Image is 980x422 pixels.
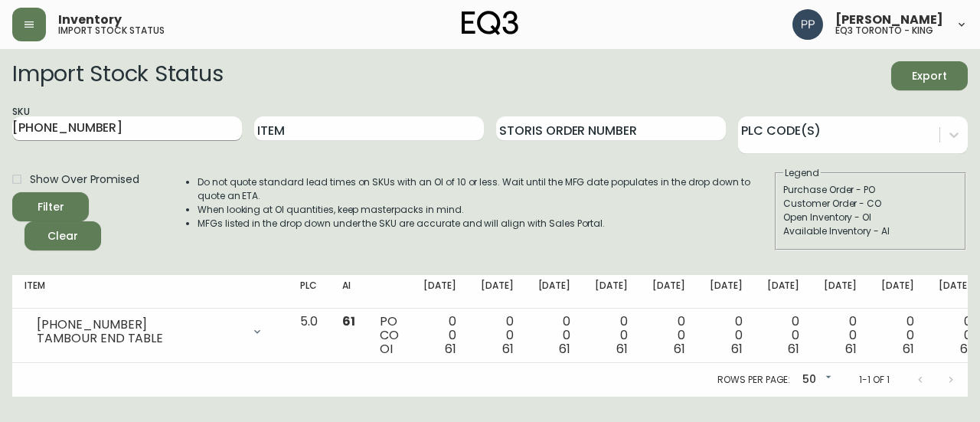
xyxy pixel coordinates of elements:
h5: import stock status [58,26,165,35]
li: Do not quote standard lead times on SKUs with an OI of 10 or less. Wait until the MFG date popula... [198,175,773,203]
span: Export [903,67,955,86]
th: [DATE] [697,275,755,309]
div: Customer Order - CO [783,197,958,211]
li: MFGs listed in the drop down under the SKU are accurate and will align with Sales Portal. [198,217,773,231]
span: 61 [559,340,570,358]
span: 61 [445,340,456,358]
p: 1-1 of 1 [859,373,890,387]
button: Clear [24,221,101,250]
th: [DATE] [526,275,583,309]
th: [DATE] [640,275,697,309]
div: [PHONE_NUMBER]TAMBOUR END TABLE [24,315,276,348]
span: 61 [342,312,355,330]
td: 5.0 [288,309,330,363]
th: [DATE] [411,275,469,309]
span: Show Over Promised [30,172,139,188]
th: [DATE] [583,275,640,309]
span: 61 [674,340,685,358]
th: [DATE] [469,275,526,309]
img: logo [462,11,518,35]
div: 0 0 [595,315,628,356]
div: TAMBOUR END TABLE [37,332,242,345]
span: Inventory [58,14,122,26]
th: PLC [288,275,330,309]
span: 61 [903,340,914,358]
span: 61 [502,340,514,358]
div: 0 0 [652,315,685,356]
li: When looking at OI quantities, keep masterpacks in mind. [198,203,773,217]
div: 0 0 [538,315,571,356]
img: 93ed64739deb6bac3372f15ae91c6632 [792,9,823,40]
th: Item [12,275,288,309]
div: 0 0 [767,315,800,356]
div: 0 0 [824,315,857,356]
th: [DATE] [869,275,926,309]
div: 0 0 [481,315,514,356]
div: 50 [796,368,835,393]
div: 0 0 [939,315,972,356]
h5: eq3 toronto - king [835,26,933,35]
span: OI [380,340,393,358]
div: Available Inventory - AI [783,224,958,238]
legend: Legend [783,166,821,180]
div: [PHONE_NUMBER] [37,318,242,332]
div: 0 0 [710,315,743,356]
h2: Import Stock Status [12,61,223,90]
div: 0 0 [881,315,914,356]
span: 61 [960,340,972,358]
th: [DATE] [755,275,812,309]
div: PO CO [380,315,399,356]
span: 61 [845,340,857,358]
p: Rows per page: [717,373,790,387]
span: Clear [37,227,89,246]
span: 61 [731,340,743,358]
button: Export [891,61,968,90]
div: Purchase Order - PO [783,183,958,197]
div: 0 0 [423,315,456,356]
div: Open Inventory - OI [783,211,958,224]
th: AI [330,275,367,309]
th: [DATE] [812,275,869,309]
button: Filter [12,192,89,221]
div: Filter [38,198,64,217]
span: 61 [788,340,799,358]
span: 61 [616,340,628,358]
span: [PERSON_NAME] [835,14,943,26]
